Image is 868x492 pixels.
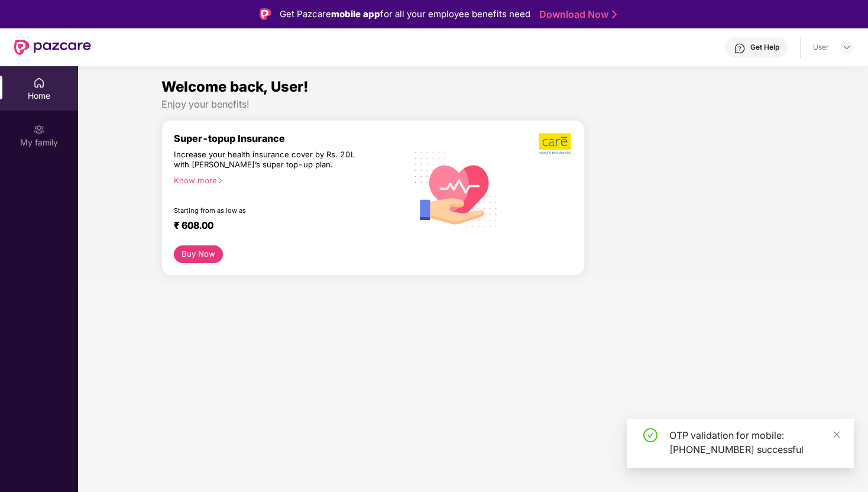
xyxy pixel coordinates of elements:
[833,430,841,439] span: close
[33,124,45,135] img: svg+xml;base64,PHN2ZyB3aWR0aD0iMjAiIGhlaWdodD0iMjAiIHZpZXdCb3g9IjAgMCAyMCAyMCIgZmlsbD0ibm9uZSIgeG...
[161,98,785,111] div: Enjoy your benefits!
[734,43,746,54] img: svg+xml;base64,PHN2ZyBpZD0iSGVscC0zMngzMiIgeG1sbnM9Imh0dHA6Ly93d3cudzMub3JnLzIwMDAvc3ZnIiB3aWR0aD...
[669,428,840,457] div: OTP validation for mobile: [PHONE_NUMBER] successful
[217,177,224,184] span: right
[331,8,380,20] strong: mobile app
[406,138,506,239] img: svg+xml;base64,PHN2ZyB4bWxucz0iaHR0cDovL3d3dy53My5vcmcvMjAwMC9zdmciIHhtbG5zOnhsaW5rPSJodHRwOi8vd3...
[161,78,309,95] span: Welcome back, User!
[750,43,779,52] div: Get Help
[174,132,406,144] div: Super-topup Insurance
[174,245,223,263] button: Buy Now
[612,8,617,21] img: Stroke
[33,77,45,89] img: svg+xml;base64,PHN2ZyBpZD0iSG9tZSIgeG1sbnM9Imh0dHA6Ly93d3cudzMub3JnLzIwMDAvc3ZnIiB3aWR0aD0iMjAiIG...
[174,206,356,215] div: Starting from as low as
[260,8,271,20] img: Logo
[14,40,91,55] img: New Pazcare Logo
[842,43,851,52] img: svg+xml;base64,PHN2ZyBpZD0iRHJvcGRvd24tMzJ4MzIiIHhtbG5zPSJodHRwOi8vd3d3LnczLm9yZy8yMDAwL3N2ZyIgd2...
[813,43,829,52] div: User
[280,7,530,21] div: Get Pazcare for all your employee benefits need
[174,150,355,170] div: Increase your health insurance cover by Rs. 20L with [PERSON_NAME]’s super top-up plan.
[539,132,572,155] img: b5dec4f62d2307b9de63beb79f102df3.png
[539,8,613,21] a: Download Now
[174,219,394,234] div: ₹ 608.00
[174,176,399,184] div: Know more
[643,428,658,442] span: check-circle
